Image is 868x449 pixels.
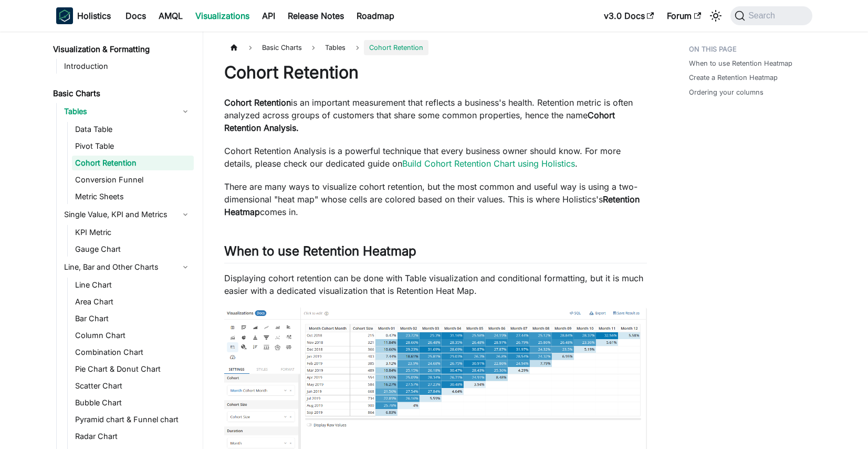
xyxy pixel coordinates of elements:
a: Pie Chart & Donut Chart [72,362,194,376]
a: Area Chart [72,294,194,309]
a: Gauge Chart [72,242,194,257]
nav: Docs sidebar [46,32,203,449]
span: Search [745,11,781,21]
span: Tables [320,40,351,55]
a: Forum [661,7,707,24]
button: Search (Command+K) [730,6,812,25]
a: Visualization & Formatting [50,42,194,57]
img: Holistics [56,7,73,24]
strong: Cohort Retention Analysis. [224,110,615,133]
span: Cohort Retention [364,40,428,55]
a: Roadmap [350,7,401,24]
a: AMQL [152,7,189,24]
a: Bubble Chart [72,395,194,410]
a: Pyramid chart & Funnel chart [72,412,194,427]
a: Column Chart [72,328,194,343]
a: API [256,7,281,24]
a: KPI Metric [72,225,194,240]
b: Holistics [77,9,111,22]
a: Create a Retention Heatmap [689,73,778,83]
a: v3.0 Docs [598,7,661,24]
h2: When to use Retention Heatmap [224,243,647,263]
a: Tables [61,103,194,120]
a: Release Notes [281,7,350,24]
a: Single Value, KPI and Metrics [61,206,194,223]
h1: Cohort Retention [224,62,647,83]
p: There are many ways to visualize cohort retention, but the most common and useful way is using a ... [224,180,647,218]
a: Build Cohort Retention Chart using Holistics [402,158,575,169]
a: Basic Charts [50,86,194,101]
a: Line, Bar and Other Charts [61,259,194,275]
a: HolisticsHolisticsHolistics [56,7,111,24]
a: Line Chart [72,278,194,292]
p: is an important measurement that reflects a business's health. Retention metric is often analyzed... [224,96,647,134]
nav: Breadcrumbs [224,40,647,55]
a: Docs [119,7,152,24]
a: Visualizations [189,7,256,24]
strong: Cohort Retention [224,97,291,108]
a: Introduction [61,59,194,74]
a: Conversion Funnel [72,172,194,187]
a: Cohort Retention [72,156,194,170]
a: Pivot Table [72,139,194,154]
span: Basic Charts [257,40,307,55]
p: Displaying cohort retention can be done with Table visualization and conditional formatting, but ... [224,272,647,297]
a: Data Table [72,122,194,137]
a: Radar Chart [72,429,194,444]
a: Home page [224,40,244,55]
p: Cohort Retention Analysis is a powerful technique that every business owner should know. For more... [224,145,647,170]
a: Metric Sheets [72,189,194,204]
a: Ordering your columns [689,87,764,97]
a: Scatter Chart [72,379,194,393]
a: When to use Retention Heatmap [689,58,792,68]
a: Bar Chart [72,311,194,326]
a: Combination Chart [72,345,194,360]
button: Switch between dark and light mode (currently system mode) [707,7,724,24]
